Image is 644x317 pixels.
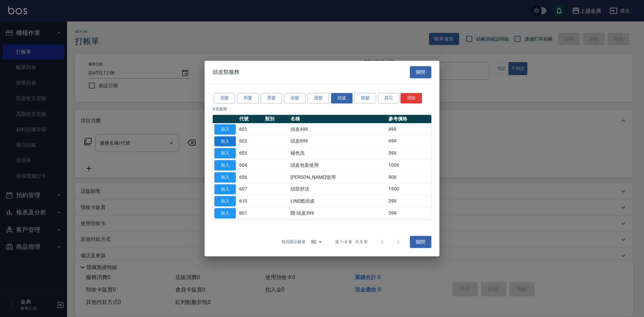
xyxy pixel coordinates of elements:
td: 607 [237,183,263,195]
td: 399 [387,207,431,219]
td: 499 [387,123,431,136]
td: 開-頭皮399 [289,207,387,219]
button: 加入 [214,196,236,207]
td: 610 [237,195,263,207]
button: 剪髮 [237,93,259,103]
button: 加入 [214,160,236,170]
td: 599 [387,147,431,159]
button: 接髮 [355,93,376,103]
div: 50 [308,233,324,251]
th: 類別 [263,115,289,123]
td: 頭皮499 [289,123,387,136]
button: 關閉 [410,66,431,78]
td: [PERSON_NAME]使用 [289,171,387,183]
th: 代號 [237,115,263,123]
button: 加入 [214,208,236,218]
button: 護髮 [308,93,329,103]
td: 601 [237,123,263,136]
td: LINE酷頭皮 [289,195,387,207]
button: 加入 [214,184,236,195]
span: 頭皮類服務 [213,69,239,75]
p: 每頁顯示數量 [281,239,306,245]
button: 加入 [214,124,236,135]
th: 參考價格 [387,115,431,123]
button: 其它 [378,93,399,103]
td: 頭部舒活 [289,183,387,195]
td: 606 [237,171,263,183]
td: 頭皮699 [289,135,387,147]
td: 頭皮包套使用 [289,159,387,171]
td: 1000 [387,159,431,171]
button: 加入 [214,172,236,182]
th: 名稱 [289,115,387,123]
td: 補色洗 [289,147,387,159]
td: 1500 [387,183,431,195]
p: 第 1–8 筆 共 8 筆 [335,239,368,245]
button: 洗髮 [214,93,235,103]
td: 900 [387,171,431,183]
td: 801 [237,207,263,219]
button: 加入 [214,148,236,159]
td: 604 [237,159,263,171]
td: 299 [387,195,431,207]
p: 8 筆服務 [213,106,431,112]
button: 關閉 [410,236,431,248]
button: 染髮 [284,93,306,103]
td: 699 [387,135,431,147]
button: 燙髮 [261,93,282,103]
td: 602 [237,135,263,147]
td: 603 [237,147,263,159]
button: 頭皮 [331,93,353,103]
button: 清除 [400,93,422,103]
button: 加入 [214,136,236,147]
